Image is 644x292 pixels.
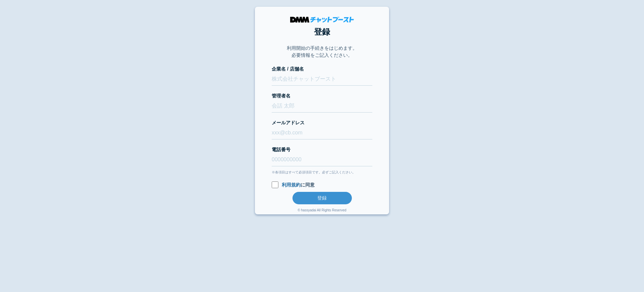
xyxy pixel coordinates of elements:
div: © hassyadai All Rights Reserved [298,208,346,214]
div: ※各項目はすべて必須項目です。必ずご記入ください。 [272,170,372,175]
input: xxx@cb.com [272,126,372,139]
input: 株式会社チャットブースト [272,73,372,86]
p: 利用開始の手続きをはじめます。 必要情報をご記入ください。 [287,45,357,59]
label: に同意 [272,181,372,189]
h1: 登録 [272,26,372,38]
label: 企業名 / 店舗名 [272,66,372,73]
label: メールアドレス [272,119,372,126]
img: DMMチャットブースト [290,17,354,23]
input: 0000000000 [272,153,372,166]
button: 登録 [292,192,352,204]
input: 利用規約に同意 [272,181,278,188]
label: 電話番号 [272,146,372,153]
input: 会話 太郎 [272,99,372,113]
a: 利用規約 [282,182,301,187]
label: 管理者名 [272,92,372,99]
